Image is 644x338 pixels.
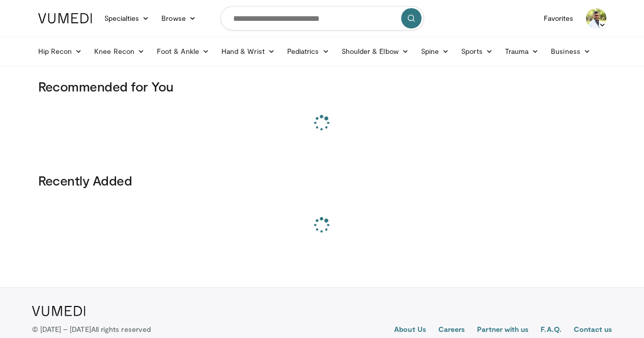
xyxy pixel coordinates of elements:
[394,324,426,336] a: About Us
[477,324,528,336] a: Partner with us
[32,306,86,316] img: VuMedi Logo
[545,41,597,62] a: Business
[151,41,215,62] a: Foot & Ankle
[438,324,465,336] a: Careers
[155,8,202,28] a: Browse
[455,41,499,62] a: Sports
[499,41,545,62] a: Trauma
[415,41,455,62] a: Spine
[215,41,281,62] a: Hand & Wrist
[91,325,151,333] span: All rights reserved
[98,8,156,28] a: Specialties
[538,8,580,28] a: Favorites
[38,78,606,95] h3: Recommended for You
[38,13,92,23] img: VuMedi Logo
[574,324,612,336] a: Contact us
[38,172,606,189] h3: Recently Added
[32,41,89,62] a: Hip Recon
[32,324,151,334] p: © [DATE] – [DATE]
[220,6,424,30] input: Search topics, interventions
[88,41,151,62] a: Knee Recon
[586,8,606,28] img: Avatar
[335,41,415,62] a: Shoulder & Elbow
[281,41,335,62] a: Pediatrics
[541,324,561,336] a: F.A.Q.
